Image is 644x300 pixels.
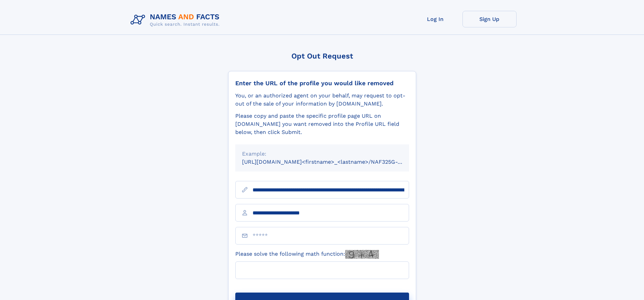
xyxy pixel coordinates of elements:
[228,52,416,60] div: Opt Out Request
[128,11,225,29] img: Logo Names and Facts
[235,92,409,108] div: You, or an authorized agent on your behalf, may request to opt-out of the sale of your informatio...
[242,150,402,158] div: Example:
[235,250,379,259] label: Please solve the following math function:
[242,159,422,165] small: [URL][DOMAIN_NAME]<firstname>_<lastname>/NAF325G-xxxxxxxx
[235,112,409,136] div: Please copy and paste the specific profile page URL on [DOMAIN_NAME] you want removed into the Pr...
[235,79,409,87] div: Enter the URL of the profile you would like removed
[462,11,517,27] a: Sign Up
[408,11,462,27] a: Log In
